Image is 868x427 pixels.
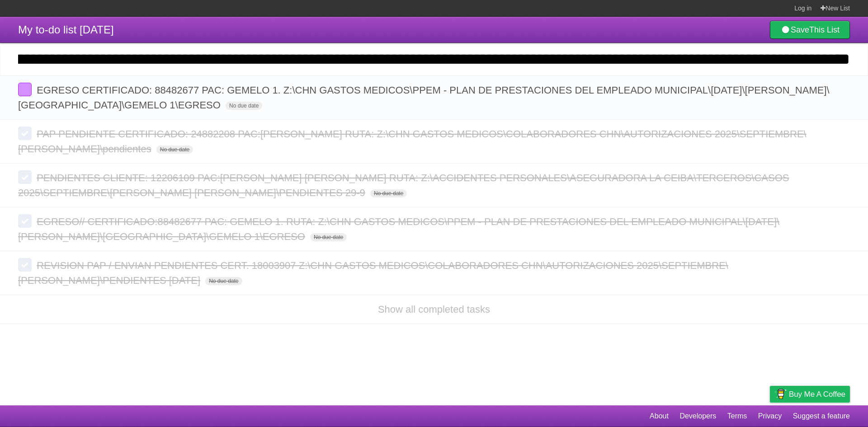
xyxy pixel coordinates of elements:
[18,258,32,272] label: Done
[18,172,789,198] span: PENDIENTES CLIENTE: 12206109 PAC:[PERSON_NAME] [PERSON_NAME] RUTA: Z:\ACCIDENTES PERSONALES\ASEGU...
[370,189,407,197] span: No due date
[770,21,850,39] a: SaveThis List
[205,277,242,285] span: No due date
[378,304,490,315] a: Show all completed tasks
[789,386,845,402] span: Buy me a coffee
[758,408,782,425] a: Privacy
[18,84,830,111] span: EGRESO CERTIFICADO: 88482677 PAC: GEMELO 1. Z:\CHN GASTOS MEDICOS\PPEM - PLAN DE PRESTACIONES DEL...
[18,214,32,228] label: Done
[156,145,193,154] span: No due date
[793,408,850,425] a: Suggest a feature
[18,127,32,140] label: Done
[770,386,850,403] a: Buy me a coffee
[18,128,807,155] span: PAP PENDIENTE CERTIFICADO: 24882208 PAC:[PERSON_NAME] RUTA: Z:\CHN GASTOS MEDICOS\COLABORADORES C...
[310,233,347,241] span: No due date
[18,170,32,184] label: Done
[774,386,787,402] img: Buy me a coffee
[18,260,728,286] span: REVISION PAP / ENVIAN PENDIENTES CERT. 18003907 Z:\CHN GASTOS MEDICOS\COLABORADORES CHN\AUTORIZAC...
[18,83,32,96] label: Done
[18,216,779,242] span: EGRESO// CERTIFICADO:88482677 PAC: GEMELO 1. RUTA: Z:\CHN GASTOS MEDICOS\PPEM - PLAN DE PRESTACIO...
[18,23,114,36] span: My to-do list [DATE]
[727,408,747,425] a: Terms
[679,408,716,425] a: Developers
[226,102,262,110] span: No due date
[809,25,840,34] b: This List
[650,408,669,425] a: About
